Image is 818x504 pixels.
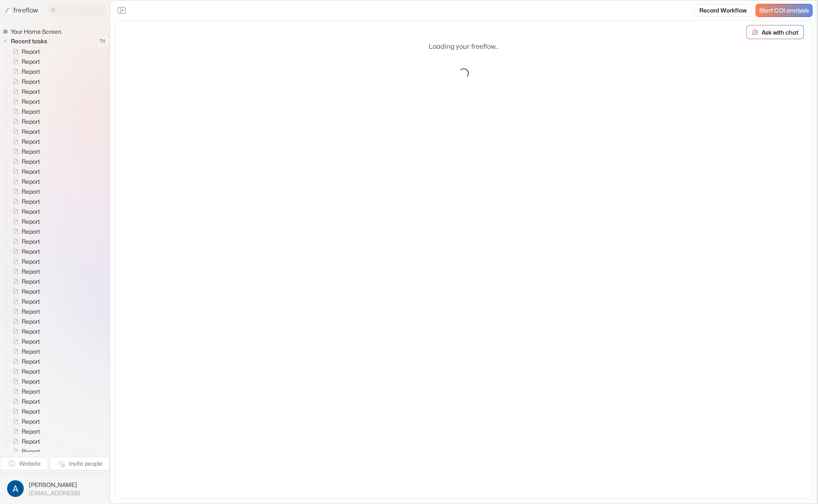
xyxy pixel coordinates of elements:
[115,4,128,17] button: Close the sidebar
[6,387,43,397] a: Report
[6,77,43,87] a: Report
[20,107,43,116] span: Report
[20,307,43,316] span: Report
[20,87,43,96] span: Report
[6,307,43,317] a: Report
[762,28,798,37] p: Ask with chat
[6,437,43,447] a: Report
[29,489,80,497] span: [EMAIL_ADDRESS]
[20,267,43,276] span: Report
[20,277,43,286] span: Report
[6,87,43,97] a: Report
[6,187,43,197] a: Report
[6,167,43,177] a: Report
[29,481,80,489] span: [PERSON_NAME]
[6,327,43,337] a: Report
[6,267,43,277] a: Report
[20,217,43,226] span: Report
[6,157,43,167] a: Report
[20,367,43,376] span: Report
[6,427,43,437] a: Report
[6,337,43,347] a: Report
[6,347,43,357] a: Report
[20,227,43,236] span: Report
[3,27,65,36] a: Your Home Screen
[759,7,809,14] span: Start COI analysis
[20,177,43,186] span: Report
[20,417,43,426] span: Report
[20,247,43,256] span: Report
[3,36,50,46] button: Recent tasks
[20,407,43,416] span: Report
[6,47,43,57] a: Report
[6,417,43,427] a: Report
[20,257,43,266] span: Report
[6,107,43,117] a: Report
[6,367,43,377] a: Report
[95,36,110,47] span: 74
[20,347,43,356] span: Report
[6,297,43,307] a: Report
[6,177,43,187] a: Report
[429,42,499,52] p: Loading your freeflow...
[6,127,43,137] a: Report
[20,187,43,196] span: Report
[6,447,43,457] a: Report
[6,377,43,387] a: Report
[6,117,43,127] a: Report
[6,257,43,267] a: Report
[20,297,43,306] span: Report
[20,157,43,166] span: Report
[20,127,43,136] span: Report
[6,357,43,367] a: Report
[20,147,43,156] span: Report
[6,397,43,407] a: Report
[6,227,43,237] a: Report
[20,427,43,436] span: Report
[13,5,38,15] p: freeflow
[6,317,43,327] a: Report
[6,247,43,257] a: Report
[6,407,43,417] a: Report
[20,317,43,326] span: Report
[20,387,43,396] span: Report
[20,77,43,86] span: Report
[50,457,110,470] button: Invite people
[5,478,105,499] button: [PERSON_NAME][EMAIL_ADDRESS]
[20,117,43,126] span: Report
[755,4,813,17] a: Start COI analysis
[20,337,43,346] span: Report
[20,397,43,406] span: Report
[6,287,43,297] a: Report
[20,67,43,76] span: Report
[20,57,43,66] span: Report
[6,67,43,77] a: Report
[20,167,43,176] span: Report
[20,447,43,456] span: Report
[3,5,38,15] a: freeflow
[9,27,64,36] span: Your Home Screen
[20,357,43,366] span: Report
[20,437,43,446] span: Report
[20,47,43,56] span: Report
[20,197,43,206] span: Report
[20,237,43,246] span: Report
[20,287,43,296] span: Report
[6,57,43,67] a: Report
[20,207,43,216] span: Report
[6,147,43,157] a: Report
[6,207,43,217] a: Report
[694,4,752,17] a: Record Workflow
[6,277,43,287] a: Report
[7,480,24,497] img: profile
[6,197,43,207] a: Report
[20,327,43,336] span: Report
[9,37,50,45] span: Recent tasks
[6,97,43,107] a: Report
[20,97,43,106] span: Report
[6,137,43,147] a: Report
[20,377,43,386] span: Report
[20,137,43,146] span: Report
[6,217,43,227] a: Report
[6,237,43,247] a: Report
